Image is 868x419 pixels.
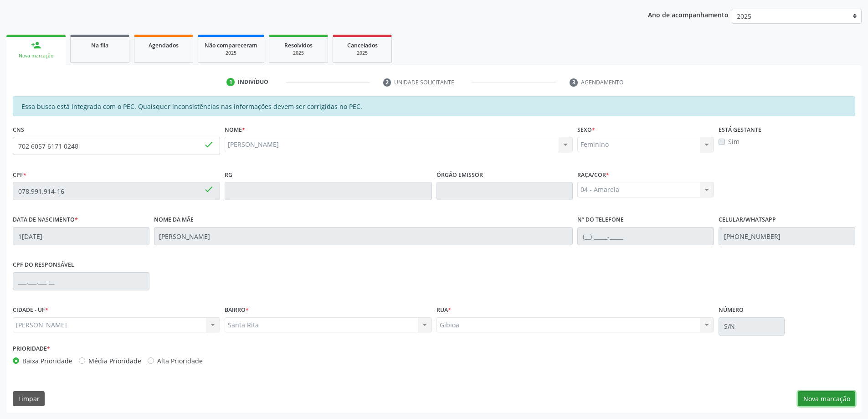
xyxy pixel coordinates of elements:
[13,342,50,356] label: Prioridade
[577,227,714,245] input: (__) _____-_____
[728,137,740,146] label: Sim
[13,168,26,182] label: CPF
[437,303,451,317] label: Rua
[648,9,729,20] p: Ano de acompanhamento
[225,303,249,317] label: BAIRRO
[91,41,108,49] span: Na fila
[13,258,74,272] label: CPF do responsável
[719,123,761,137] label: Está gestante
[339,50,385,57] div: 2025
[149,41,179,49] span: Agendados
[88,356,141,366] label: Média Prioridade
[22,356,72,366] label: Baixa Prioridade
[276,50,321,57] div: 2025
[719,213,776,227] label: Celular/WhatsApp
[13,213,78,227] label: Data de nascimento
[225,168,232,182] label: RG
[204,140,214,150] span: done
[205,41,257,49] span: Não compareceram
[13,272,149,290] input: ___.___.___-__
[205,50,257,57] div: 2025
[204,184,214,194] span: done
[13,303,48,317] label: CIDADE - UF
[577,168,609,182] label: Raça/cor
[13,96,855,116] div: Essa busca está integrada com o PEC. Quaisquer inconsistências nas informações devem ser corrigid...
[577,213,624,227] label: Nº do Telefone
[225,123,245,137] label: Nome
[437,168,483,182] label: Órgão emissor
[13,52,59,59] div: Nova marcação
[13,227,149,245] input: __/__/____
[238,78,268,86] div: Indivíduo
[347,41,378,49] span: Cancelados
[31,40,41,50] div: person_add
[719,303,744,317] label: Número
[577,123,595,137] label: Sexo
[798,391,855,407] button: Nova marcação
[719,227,855,245] input: (__) _____-_____
[157,356,203,366] label: Alta Prioridade
[154,213,194,227] label: Nome da mãe
[284,41,313,49] span: Resolvidos
[13,123,24,137] label: CNS
[226,78,235,86] div: 1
